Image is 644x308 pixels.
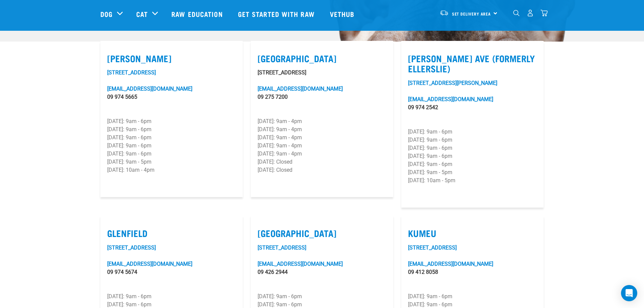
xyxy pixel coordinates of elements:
a: [STREET_ADDRESS][PERSON_NAME] [408,80,497,86]
p: [DATE]: 9am - 5pm [408,168,537,176]
p: [STREET_ADDRESS] [258,69,386,77]
img: home-icon@2x.png [541,9,548,17]
a: [EMAIL_ADDRESS][DOMAIN_NAME] [107,86,192,92]
a: [STREET_ADDRESS] [107,244,156,251]
p: [DATE]: 9am - 4pm [258,142,386,150]
a: 09 974 5665 [107,94,137,100]
a: [EMAIL_ADDRESS][DOMAIN_NAME] [258,261,343,267]
label: [PERSON_NAME] Ave (Formerly Ellerslie) [408,53,537,74]
a: [STREET_ADDRESS] [408,244,457,251]
a: [EMAIL_ADDRESS][DOMAIN_NAME] [408,261,493,267]
p: [DATE]: 9am - 6pm [107,117,236,125]
a: Get started with Raw [231,0,323,27]
p: [DATE]: 9am - 6pm [107,142,236,150]
p: [DATE]: 10am - 4pm [107,166,236,174]
label: [PERSON_NAME] [107,53,236,64]
a: [EMAIL_ADDRESS][DOMAIN_NAME] [258,86,343,92]
p: [DATE]: 9am - 6pm [107,125,236,134]
label: [GEOGRAPHIC_DATA] [258,53,386,64]
a: Dog [100,9,113,19]
label: Kumeu [408,228,537,238]
p: [DATE]: Closed [258,158,386,166]
img: user.png [527,9,534,17]
img: home-icon-1@2x.png [513,10,520,16]
a: 09 426 2944 [258,269,288,275]
a: [STREET_ADDRESS] [258,244,306,251]
p: [DATE]: 9am - 6pm [107,150,236,158]
p: [DATE]: 9am - 4pm [258,125,386,134]
a: [EMAIL_ADDRESS][DOMAIN_NAME] [408,96,493,102]
a: [EMAIL_ADDRESS][DOMAIN_NAME] [107,261,192,267]
div: Open Intercom Messenger [621,285,637,301]
p: [DATE]: 9am - 6pm [408,144,537,152]
a: 09 412 8058 [408,269,438,275]
img: van-moving.png [439,10,449,16]
p: [DATE]: 9am - 4pm [258,134,386,142]
p: [DATE]: 9am - 6pm [408,128,537,136]
p: [DATE]: 9am - 6pm [408,292,537,301]
label: [GEOGRAPHIC_DATA] [258,228,386,238]
p: [DATE]: Closed [258,166,386,174]
p: [DATE]: 9am - 4pm [258,117,386,125]
a: Raw Education [165,0,231,27]
a: Vethub [323,0,363,27]
a: 09 974 5674 [107,269,137,275]
p: [DATE]: 9am - 6pm [408,160,537,168]
p: [DATE]: 9am - 6pm [258,292,386,301]
p: [DATE]: 9am - 4pm [258,150,386,158]
label: Glenfield [107,228,236,238]
p: [DATE]: 9am - 6pm [107,134,236,142]
p: [DATE]: 9am - 6pm [408,136,537,144]
p: [DATE]: 9am - 6pm [408,152,537,160]
a: 09 974 2542 [408,104,438,111]
span: Set Delivery Area [452,13,491,15]
a: Cat [136,9,148,19]
p: [DATE]: 10am - 5pm [408,176,537,185]
p: [DATE]: 9am - 6pm [107,292,236,301]
a: 09 275 7200 [258,94,288,100]
p: [DATE]: 9am - 5pm [107,158,236,166]
a: [STREET_ADDRESS] [107,69,156,76]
